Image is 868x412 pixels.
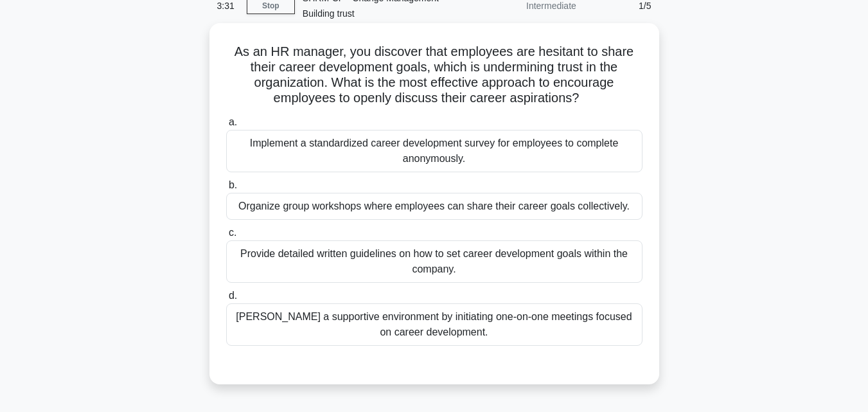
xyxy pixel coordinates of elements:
[229,179,237,190] span: b.
[229,290,237,301] span: d.
[226,303,642,346] div: [PERSON_NAME] a supportive environment by initiating one-on-one meetings focused on career develo...
[226,130,642,172] div: Implement a standardized career development survey for employees to complete anonymously.
[225,44,644,107] h5: As an HR manager, you discover that employees are hesitant to share their career development goal...
[226,240,642,283] div: Provide detailed written guidelines on how to set career development goals within the company.
[229,227,236,238] span: c.
[226,193,642,220] div: Organize group workshops where employees can share their career goals collectively.
[229,116,237,127] span: a.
